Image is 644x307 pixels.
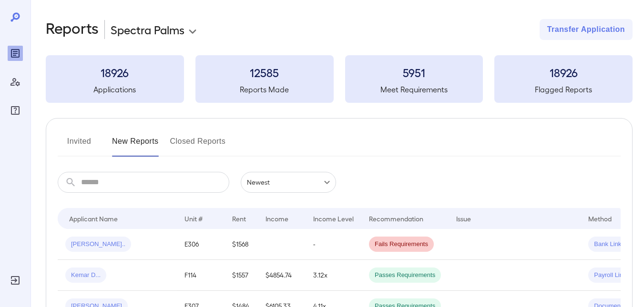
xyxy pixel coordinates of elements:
[540,19,633,40] button: Transfer Application
[58,134,101,157] button: Invited
[8,74,23,89] div: Manage Users
[8,273,23,288] div: Log Out
[588,240,627,249] span: Bank Link
[345,65,483,80] h3: 5951
[195,84,334,95] h5: Reports Made
[588,271,632,280] span: Payroll Link
[46,84,184,95] h5: Applications
[112,134,159,157] button: New Reports
[65,271,106,280] span: Kemar D...
[258,260,306,291] td: $4854.74
[8,46,23,61] div: Reports
[46,19,99,40] h2: Reports
[313,213,354,224] div: Income Level
[225,229,258,260] td: $1568
[232,213,247,224] div: Rent
[494,65,633,80] h3: 18926
[225,260,258,291] td: $1557
[266,213,288,224] div: Income
[65,240,131,249] span: [PERSON_NAME]..
[369,240,434,249] span: Fails Requirements
[241,172,336,193] div: Newest
[306,229,361,260] td: -
[588,213,612,224] div: Method
[345,84,483,95] h5: Meet Requirements
[456,213,471,224] div: Issue
[494,84,633,95] h5: Flagged Reports
[369,271,441,280] span: Passes Requirements
[369,213,423,224] div: Recommendation
[69,213,118,224] div: Applicant Name
[195,65,334,80] h3: 12585
[306,260,361,291] td: 3.12x
[8,103,23,118] div: FAQ
[46,55,633,103] summary: 18926Applications12585Reports Made5951Meet Requirements18926Flagged Reports
[184,213,203,224] div: Unit #
[177,260,225,291] td: F114
[170,134,226,157] button: Closed Reports
[111,22,184,37] p: Spectra Palms
[177,229,225,260] td: E306
[46,65,184,80] h3: 18926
